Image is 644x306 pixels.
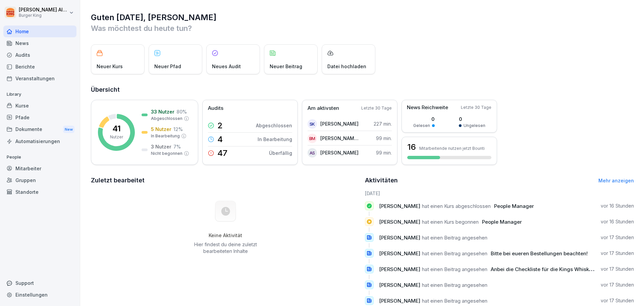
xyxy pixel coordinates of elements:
span: hat einen Beitrag angesehen [422,266,487,272]
p: Neuer Pfad [154,63,181,70]
div: sk [308,119,317,129]
span: People Manager [494,203,534,209]
p: 33 Nutzer [151,108,174,115]
p: Library [3,89,76,100]
p: Audits [208,104,223,112]
p: [PERSON_NAME] Albakkour [19,7,68,13]
span: Bitte bei eueren Bestellungen beachten! [491,250,588,257]
h6: [DATE] [365,190,634,197]
p: 2 [217,122,223,130]
div: New [63,126,74,133]
span: [PERSON_NAME] [379,298,420,304]
span: [PERSON_NAME] [379,282,420,288]
a: Mehr anzeigen [598,178,634,183]
a: Mitarbeiter [3,163,76,174]
p: vor 17 Stunden [601,297,634,304]
p: Burger King [19,13,68,18]
p: 0 [459,116,485,123]
a: Veranstaltungen [3,73,76,84]
p: 99 min. [376,149,392,156]
p: 5 Nutzer [151,126,171,133]
p: Am aktivsten [308,104,339,112]
span: People Manager [482,219,522,225]
p: Was möchtest du heute tun? [91,23,634,34]
span: hat einen Kurs begonnen [422,219,479,225]
p: People [3,152,76,163]
p: In Bearbeitung [151,133,180,139]
div: BM [308,134,317,143]
a: Pfade [3,112,76,123]
p: vor 17 Stunden [601,281,634,288]
a: Kurse [3,100,76,112]
p: vor 16 Stunden [601,203,634,209]
p: 12 % [173,126,183,133]
div: Support [3,277,76,289]
h2: Übersicht [91,85,634,94]
p: [PERSON_NAME] [320,120,359,127]
a: DokumenteNew [3,123,76,136]
p: Überfällig [269,149,292,157]
p: [PERSON_NAME] [320,149,359,156]
div: as [308,148,317,158]
p: 99 min. [376,135,392,142]
a: Gruppen [3,174,76,186]
h2: Zuletzt bearbeitet [91,176,360,185]
p: Abgeschlossen [256,122,292,129]
p: 47 [217,149,227,157]
span: [PERSON_NAME] [379,203,420,209]
p: Neuer Kurs [97,63,123,70]
p: Ungelesen [464,123,485,129]
span: [PERSON_NAME] [379,250,420,257]
p: News Reichweite [407,104,448,112]
p: vor 17 Stunden [601,234,634,241]
p: Neues Audit [212,63,241,70]
span: [PERSON_NAME] [379,219,420,225]
p: 227 min. [374,120,392,127]
p: Mitarbeitende nutzen jetzt Bounti [419,146,485,151]
span: hat einen Beitrag angesehen [422,250,487,257]
h5: Keine Aktivität [192,232,259,238]
a: Standorte [3,186,76,198]
p: vor 16 Stunden [601,218,634,225]
p: Letzte 30 Tage [461,104,491,111]
p: In Bearbeitung [258,136,292,143]
p: [PERSON_NAME] [PERSON_NAME] [320,135,359,142]
p: Gelesen [413,123,430,129]
a: Audits [3,49,76,61]
p: 3 Nutzer [151,143,171,150]
p: Datei hochladen [327,63,366,70]
p: 7 % [173,143,181,150]
a: Einstellungen [3,289,76,301]
h3: 16 [407,141,416,153]
span: [PERSON_NAME] [379,266,420,272]
p: vor 17 Stunden [601,250,634,257]
h1: Guten [DATE], [PERSON_NAME] [91,12,634,23]
span: hat einen Beitrag angesehen [422,234,487,241]
p: 0 [413,116,435,123]
span: hat einen Beitrag angesehen [422,282,487,288]
a: Home [3,26,76,37]
p: 80 % [176,108,187,115]
span: hat einen Beitrag angesehen [422,298,487,304]
p: Nicht begonnen [151,150,182,157]
p: vor 17 Stunden [601,266,634,272]
a: News [3,37,76,49]
p: Abgeschlossen [151,116,182,122]
span: [PERSON_NAME] [379,234,420,241]
span: hat einen Kurs abgeschlossen [422,203,491,209]
p: Neuer Beitrag [270,63,302,70]
a: Automatisierungen [3,135,76,147]
a: Berichte [3,61,76,73]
